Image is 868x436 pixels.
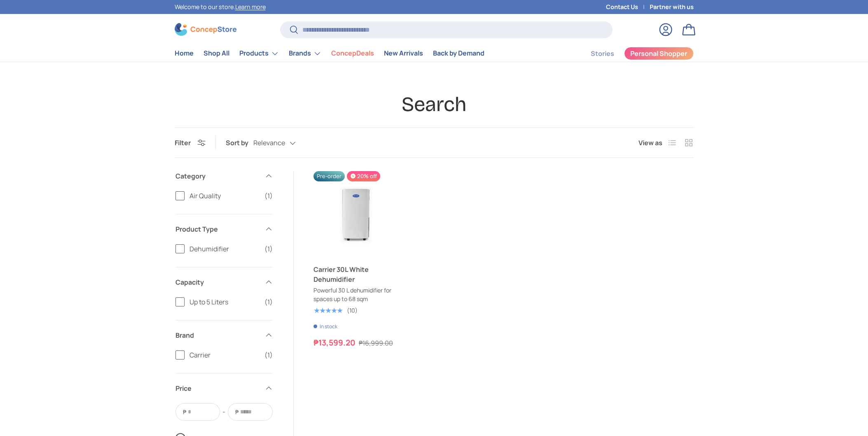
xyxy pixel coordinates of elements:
button: Relevance [253,136,312,150]
summary: Products [234,45,284,62]
span: (1) [264,297,273,307]
span: Up to 5 Liters [190,297,260,307]
span: ₱ [182,408,187,416]
a: ConcepDeals [331,45,374,61]
a: Carrier 30L White Dehumidifier [314,171,399,256]
nav: Secondary [571,45,694,62]
span: - [222,407,225,417]
span: View as [639,138,662,148]
a: Back by Demand [433,45,484,61]
span: Carrier [190,350,260,360]
a: Brands [289,45,321,62]
h1: Search [175,92,694,117]
span: (1) [264,350,273,360]
span: Dehumidifier [190,244,260,254]
span: Brand [175,330,260,340]
span: Price [175,383,260,393]
span: (1) [264,244,273,254]
summary: Brand [175,320,273,350]
a: Carrier 30L White Dehumidifier [314,264,399,284]
span: (1) [264,191,273,201]
span: Capacity [175,277,260,287]
span: Air Quality [190,191,260,201]
summary: Brands [284,45,326,62]
span: Pre-order [314,171,345,181]
a: Contact Us [606,2,650,12]
img: ConcepStore [175,23,236,36]
a: Learn more [235,3,266,11]
label: Sort by [226,138,253,148]
a: Partner with us [650,2,694,12]
span: 20% off [347,171,380,181]
span: Filter [175,138,191,147]
a: Stories [591,46,614,62]
summary: Price [175,373,273,403]
a: Personal Shopper [624,47,694,60]
span: Personal Shopper [630,50,687,57]
a: New Arrivals [384,45,423,61]
summary: Category [175,161,273,191]
a: Shop All [204,45,229,61]
a: Home [175,45,194,61]
a: Products [239,45,279,62]
p: Welcome to our store. [175,2,266,12]
button: Filter [175,138,206,147]
nav: Primary [175,45,484,62]
span: Product Type [175,224,260,234]
summary: Capacity [175,267,273,297]
span: ₱ [234,408,239,416]
summary: Product Type [175,214,273,244]
span: Relevance [253,139,285,147]
span: Category [175,171,260,181]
